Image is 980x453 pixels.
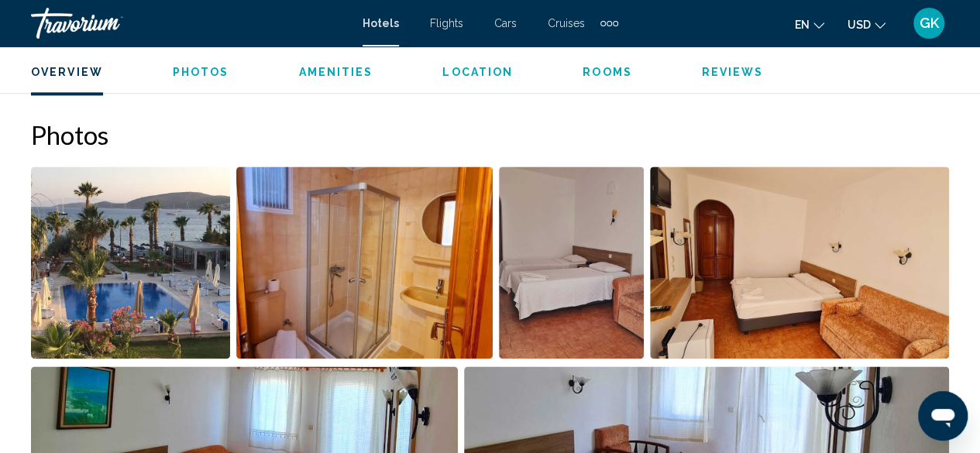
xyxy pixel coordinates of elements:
[236,166,493,359] button: Open full-screen image slider
[363,17,399,29] a: Hotels
[430,17,463,29] a: Flights
[298,66,373,78] span: Amenities
[548,17,585,29] a: Cruises
[173,66,229,78] span: Photos
[173,65,229,79] button: Photos
[918,391,968,441] iframe: Кнопка запуска окна обмена сообщениями
[848,13,885,36] button: Change currency
[702,65,764,79] button: Reviews
[31,119,949,150] h2: Photos
[909,7,949,39] button: User Menu
[442,65,513,79] button: Location
[702,66,764,78] span: Reviews
[848,19,871,31] span: USD
[600,11,618,36] button: Extra navigation items
[494,17,517,29] a: Cars
[31,8,347,39] a: Travorium
[795,19,810,31] span: en
[31,65,103,79] button: Overview
[795,13,824,36] button: Change language
[442,66,513,78] span: Location
[31,66,103,78] span: Overview
[31,166,230,359] button: Open full-screen image slider
[583,66,632,78] span: Rooms
[650,166,950,359] button: Open full-screen image slider
[920,15,939,31] span: GK
[583,65,632,79] button: Rooms
[499,166,644,359] button: Open full-screen image slider
[298,65,373,79] button: Amenities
